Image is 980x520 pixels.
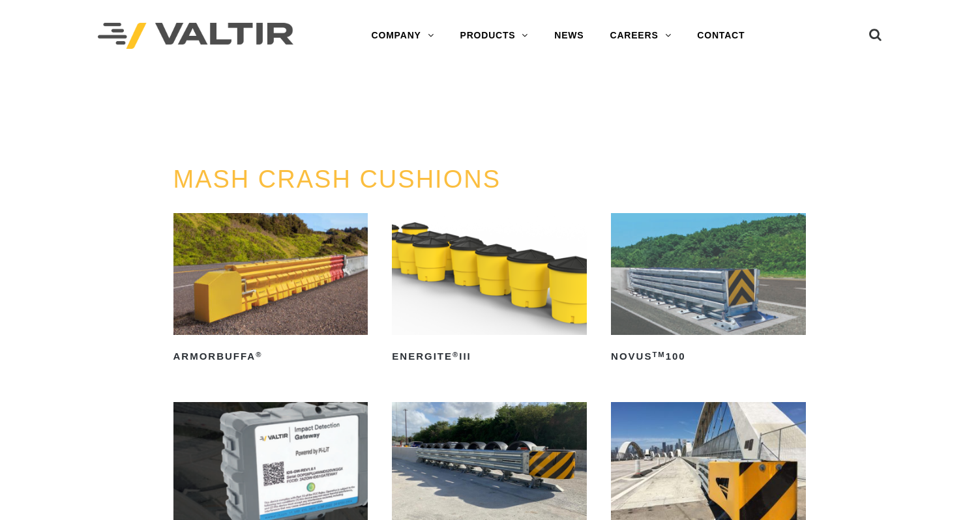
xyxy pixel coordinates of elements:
a: ENERGITE®III [392,213,587,367]
h2: ENERGITE III [392,347,587,368]
a: COMPANY [359,23,447,49]
img: Valtir [98,23,293,50]
a: MASH CRASH CUSHIONS [173,166,501,193]
a: NOVUSTM100 [611,213,806,367]
h2: ArmorBuffa [173,347,368,368]
h2: NOVUS 100 [611,347,806,368]
a: ArmorBuffa® [173,213,368,367]
a: NEWS [541,23,597,49]
sup: ® [453,351,459,358]
a: CAREERS [597,23,684,49]
sup: TM [652,351,665,358]
a: PRODUCTS [447,23,542,49]
a: CONTACT [684,23,758,49]
sup: ® [256,351,262,358]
